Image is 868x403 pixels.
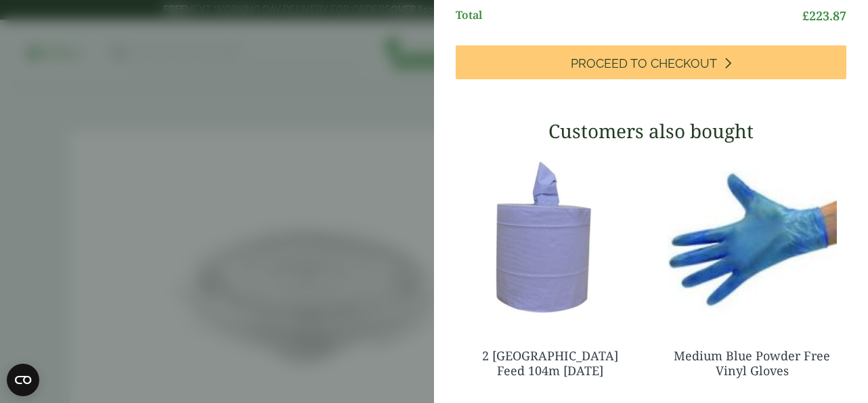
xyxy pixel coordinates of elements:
a: 2 [GEOGRAPHIC_DATA] Feed 104m [DATE] [482,347,618,379]
span: Total [456,7,802,25]
a: Medium Blue Powder Free Vinyl Gloves [674,347,830,379]
a: Proceed to Checkout [456,45,846,79]
img: 3630017-2-Ply-Blue-Centre-Feed-104m [456,152,645,322]
bdi: 223.87 [802,7,846,24]
span: £ [802,7,809,24]
button: Open CMP widget [7,364,39,396]
h3: Customers also bought [456,120,846,143]
img: 4130015J-Blue-Vinyl-Powder-Free-Gloves-Medium [658,152,847,322]
span: Proceed to Checkout [571,56,717,71]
